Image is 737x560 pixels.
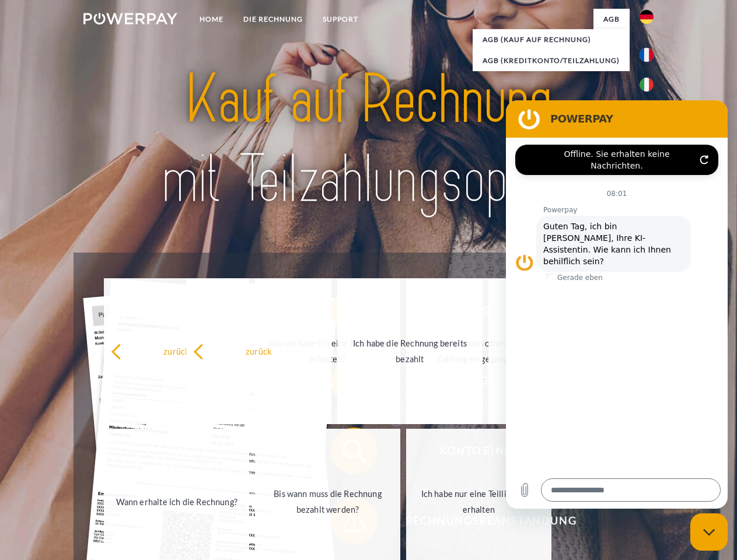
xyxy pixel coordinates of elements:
[473,29,630,50] a: AGB (Kauf auf Rechnung)
[233,9,313,30] a: DIE RECHNUNG
[190,9,233,30] a: Home
[640,10,654,24] img: de
[111,343,242,359] div: zurück
[111,56,626,223] img: title-powerpay_de.svg
[690,513,728,551] iframe: Schaltfläche zum Öffnen des Messaging-Fensters; Konversation läuft
[413,486,544,517] div: Ich habe nur eine Teillieferung erhalten
[262,486,393,517] div: Bis wann muss die Rechnung bezahlt werden?
[111,494,242,509] div: Wann erhalte ich die Rechnung?
[593,9,630,30] a: agb
[83,13,177,24] img: logo-powerpay-white.svg
[344,335,476,367] div: Ich habe die Rechnung bereits bezahlt
[506,100,728,509] iframe: Messaging-Fenster
[495,335,627,367] div: [PERSON_NAME] wurde retourniert
[640,48,654,62] img: fr
[313,9,368,30] a: SUPPORT
[193,343,324,359] div: zurück
[473,50,630,71] a: AGB (Kreditkonto/Teilzahlung)
[640,78,654,92] img: it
